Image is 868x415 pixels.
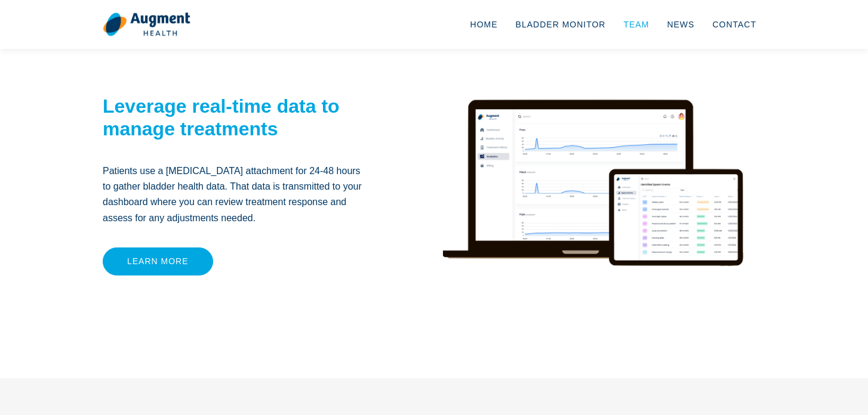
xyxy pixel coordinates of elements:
a: Bladder Monitor [507,5,615,44]
a: News [658,5,703,44]
a: Team [614,5,658,44]
a: Contact [703,5,765,44]
img: device render [443,68,744,336]
h2: Leverage real-time data to manage treatments [103,95,368,141]
a: Learn more [103,247,213,275]
p: Patients use a [MEDICAL_DATA] attachment for 24-48 hours to gather bladder health data. That data... [103,163,368,227]
img: logo [103,12,190,37]
a: Home [461,5,507,44]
